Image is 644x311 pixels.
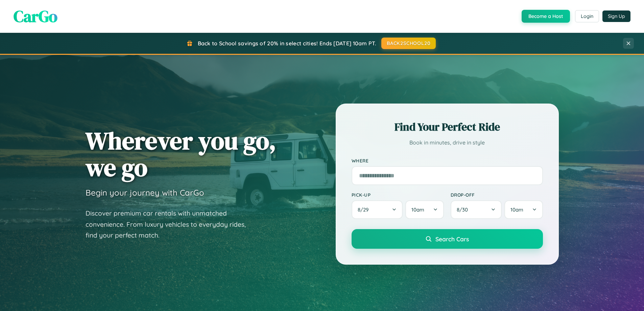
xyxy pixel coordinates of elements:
button: Login [575,10,599,22]
span: 10am [411,206,424,213]
span: 8 / 29 [358,206,372,213]
button: BACK2SCHOOL20 [381,38,436,49]
span: Search Cars [435,235,469,243]
button: Search Cars [352,229,543,249]
h1: Wherever you go, we go [86,127,276,181]
button: Become a Host [522,10,570,23]
button: Sign Up [602,10,630,22]
span: 8 / 30 [457,206,471,213]
h2: Find Your Perfect Ride [352,119,543,134]
button: 8/29 [352,200,403,219]
span: Back to School savings of 20% in select cities! Ends [DATE] 10am PT. [198,40,376,47]
button: 8/30 [451,200,502,219]
span: 10am [510,206,523,213]
button: 10am [504,200,543,219]
p: Discover premium car rentals with unmatched convenience. From luxury vehicles to everyday rides, ... [86,208,255,241]
span: CarGo [14,5,57,27]
label: Where [352,158,543,163]
label: Pick-up [352,192,444,198]
p: Book in minutes, drive in style [352,138,543,148]
h3: Begin your journey with CarGo [86,187,204,198]
button: 10am [405,200,444,219]
label: Drop-off [451,192,543,198]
